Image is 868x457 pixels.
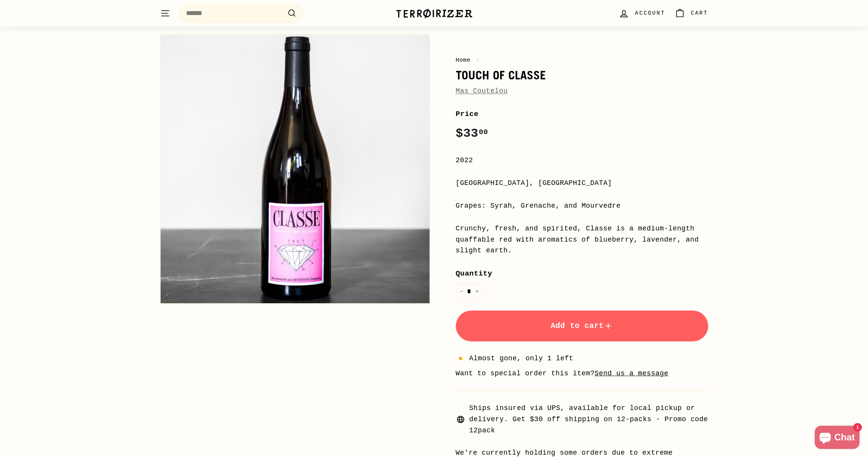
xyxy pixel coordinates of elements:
div: Crunchy, fresh, and spirited, Classe is a medium-length quaffable red with aromatics of blueberry... [456,223,708,256]
sup: 00 [479,128,488,136]
span: Almost gone, only 1 left [469,353,574,364]
button: Add to cart [456,311,708,341]
a: Cart [670,2,713,25]
a: Account [614,2,670,25]
span: Cart [691,9,708,17]
h1: Touch of Classe [456,69,708,82]
span: $33 [456,126,488,141]
li: Want to special order this item? [456,368,708,379]
a: Home [456,57,471,64]
span: Ships insured via UPS, available for local pickup or delivery. Get $30 off shipping on 12-packs -... [469,403,708,436]
a: Mas Coutelou [456,87,508,95]
inbox-online-store-chat: Shopify online store chat [812,426,862,451]
div: Grapes: Syrah, Grenache, and Mourvedre [456,200,708,212]
button: Reduce item quantity by one [456,284,467,299]
div: 2022 [456,155,708,166]
nav: breadcrumbs [456,55,708,65]
label: Quantity [456,268,708,279]
label: Price [456,108,708,120]
span: Add to cart [551,321,613,330]
input: quantity [456,284,483,299]
div: [GEOGRAPHIC_DATA], [GEOGRAPHIC_DATA] [456,178,708,189]
button: Increase item quantity by one [471,284,483,299]
a: Send us a message [595,370,668,377]
span: / [474,57,482,64]
span: Account [635,9,665,17]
